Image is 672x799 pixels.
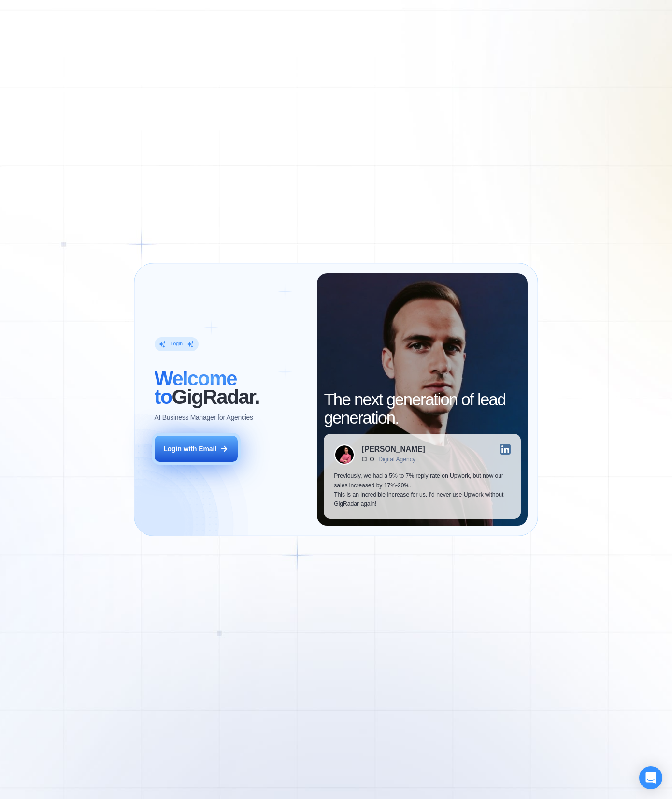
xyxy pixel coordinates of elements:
[639,766,662,789] div: Open Intercom Messenger
[171,341,183,347] div: Login
[362,457,374,463] div: CEO
[334,471,511,509] p: Previously, we had a 5% to 7% reply rate on Upwork, but now our sales increased by 17%-20%. This ...
[362,445,425,453] div: [PERSON_NAME]
[378,457,415,463] div: Digital Agency
[155,370,307,407] h2: ‍ GigRadar.
[155,436,238,462] button: Login with Email
[163,444,216,454] div: Login with Email
[324,390,521,428] h2: The next generation of lead generation.
[155,413,253,422] p: AI Business Manager for Agencies
[155,367,237,408] span: Welcome to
